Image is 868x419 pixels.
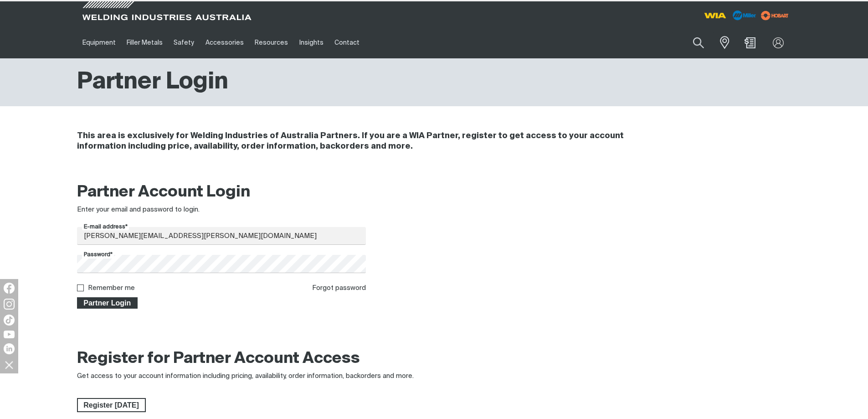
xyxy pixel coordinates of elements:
nav: Main [77,27,613,58]
span: Register [DATE] [78,398,145,413]
h2: Register for Partner Account Access [77,349,360,369]
a: Resources [249,27,293,58]
span: Partner Login [78,297,137,309]
label: Remember me [88,285,135,291]
a: Insights [293,27,329,58]
img: TikTok [4,315,15,326]
a: Contact [329,27,365,58]
a: Safety [168,27,200,58]
img: LinkedIn [4,343,15,354]
a: Accessories [200,27,249,58]
a: Forgot password [312,285,366,291]
img: YouTube [4,331,15,338]
img: Instagram [4,299,15,310]
h1: Partner Login [77,67,228,97]
button: Search products [683,32,714,53]
a: Equipment [77,27,121,58]
a: Register Today [77,398,146,413]
a: Filler Metals [121,27,168,58]
span: Get access to your account information including pricing, availability, order information, backor... [77,372,414,379]
h2: Partner Account Login [77,182,366,202]
button: Partner Login [77,297,138,309]
img: miller [758,9,791,22]
img: Facebook [4,283,15,294]
h4: This area is exclusively for Welding Industries of Australia Partners. If you are a WIA Partner, ... [77,131,670,152]
img: hide socials [1,357,17,372]
div: Enter your email and password to login. [77,205,366,215]
input: Product name or item number... [672,32,714,53]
